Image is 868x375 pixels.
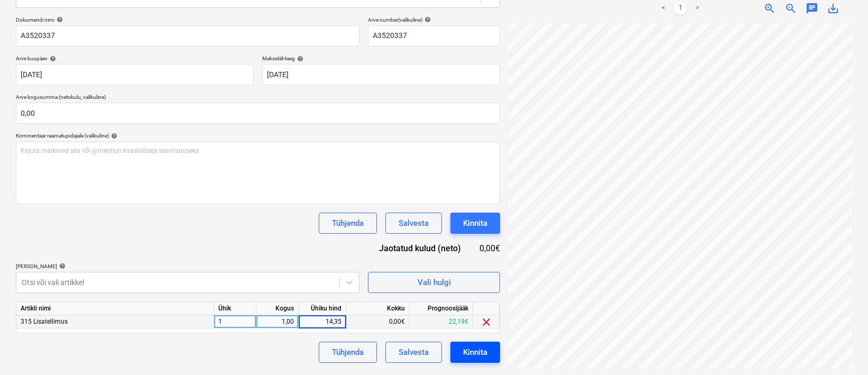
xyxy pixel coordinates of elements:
div: Dokumendi nimi [16,16,359,23]
div: Kommentaar raamatupidajale (valikuline) [16,132,500,139]
div: 1,00 [261,315,294,328]
input: Arve kogusumma (netokulu, valikuline) [16,103,500,124]
div: Prognoosijääk [410,302,473,315]
div: Kokku [346,302,410,315]
iframe: Chat Widget [815,324,868,375]
span: help [54,16,63,23]
div: Maksetähtaeg [262,55,500,62]
div: Jaotatud kulud (neto) [363,242,478,254]
button: Tühjenda [319,342,377,363]
div: Salvesta [399,216,429,230]
input: Dokumendi nimi [16,25,359,47]
div: Artikli nimi [16,302,214,315]
div: Arve kuupäev [16,55,254,62]
button: Vali hulgi [368,272,500,293]
div: 22,19€ [410,315,473,328]
div: Salvesta [399,345,429,359]
span: help [57,263,66,269]
div: Kogus [256,302,299,315]
div: Kinnita [463,345,487,359]
span: 315 Lisatellimus [21,318,68,325]
button: Salvesta [385,342,442,363]
button: Tühjenda [319,213,377,234]
span: help [48,56,56,62]
div: 0,00€ [478,242,500,254]
div: Ühiku hind [299,302,346,315]
div: Tühjenda [332,345,364,359]
p: Arve kogusumma (netokulu, valikuline) [16,94,500,103]
div: [PERSON_NAME] [16,263,359,270]
input: Arve number [368,25,500,47]
div: 0,00€ [346,315,410,328]
button: Kinnita [450,213,500,234]
span: help [422,16,431,23]
div: Arve number (valikuline) [368,16,500,23]
span: help [109,133,117,139]
div: Kinnita [463,216,487,230]
span: clear [480,316,493,328]
div: Tühjenda [332,216,364,230]
input: Tähtaega pole määratud [262,64,500,85]
div: Vali hulgi [418,276,451,289]
div: 1 [214,315,256,328]
span: help [295,56,303,62]
div: Ühik [214,302,256,315]
button: Kinnita [450,342,500,363]
button: Salvesta [385,213,442,234]
input: Arve kuupäeva pole määratud. [16,64,254,85]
